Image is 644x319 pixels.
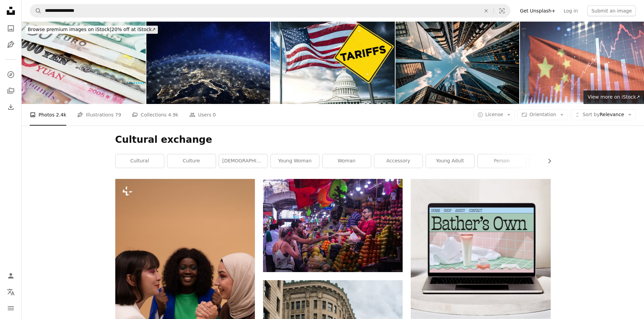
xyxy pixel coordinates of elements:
[115,111,121,118] span: 79
[4,285,18,299] button: Language
[146,22,270,104] img: European telecommunication network connected over Europe, France, Germany, UK, Italy, concept abo...
[4,38,18,51] a: Illustrations
[529,112,556,117] span: Orientation
[28,27,111,32] span: Browse premium images on iStock |
[474,109,515,120] button: License
[4,100,18,114] a: Download History
[374,154,423,168] a: accessory
[582,111,624,118] span: Relevance
[167,154,216,168] a: culture
[22,22,146,104] img: Background of international currency notes
[4,269,18,283] a: Log in / Sign up
[587,5,636,16] button: Submit an image
[115,134,551,146] h1: Cultural exchange
[518,109,568,120] button: Orientation
[559,5,582,16] a: Log in
[4,68,18,81] a: Explore
[4,22,18,35] a: Photos
[77,104,121,126] a: Illustrations 79
[571,109,636,120] button: Sort byRelevance
[520,22,644,104] img: Multi exposure of virtual abstract financial graph interface on Chinese flag and sunset sky backg...
[115,281,255,287] a: a group of women standing next to each other
[271,154,319,168] a: young woman
[132,104,178,126] a: Collections 4.9k
[30,4,42,17] button: Search Unsplash
[4,84,18,98] a: Collections
[478,154,526,168] a: person
[529,154,578,168] a: business
[485,112,503,117] span: License
[479,4,494,17] button: Clear
[588,94,640,100] span: View more on iStock ↗
[516,5,559,16] a: Get Unsplash+
[22,22,162,38] a: Browse premium images on iStock|20% off at iStock↗
[4,301,18,315] button: Menu
[411,179,550,318] img: file-1707883121023-8e3502977149image
[396,22,520,104] img: Looking directly up at the skyline of the financial district in central London - stock image
[543,154,551,168] button: scroll list to the right
[426,154,474,168] a: young adult
[323,154,371,168] a: woman
[494,4,510,17] button: Visual search
[219,154,267,168] a: [DEMOGRAPHIC_DATA]
[582,112,599,117] span: Sort by
[271,22,395,104] img: Us Tariffs street sign on usa
[28,27,156,32] span: 20% off at iStock ↗
[30,4,510,18] form: Find visuals sitewide
[116,154,164,168] a: cultural
[263,222,403,229] a: people in market during daytime
[213,111,216,118] span: 0
[168,111,178,118] span: 4.9k
[583,90,644,104] a: View more on iStock↗
[263,179,403,272] img: people in market during daytime
[189,104,216,126] a: Users 0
